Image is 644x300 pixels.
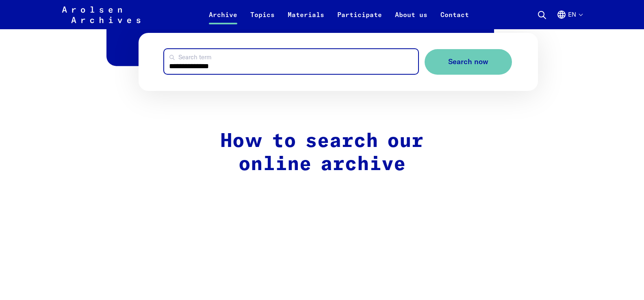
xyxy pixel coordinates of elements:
[448,58,488,66] span: Search now
[244,10,281,29] a: Topics
[331,10,388,29] a: Participate
[434,10,475,29] a: Contact
[150,130,494,177] h2: How to search our online archive
[202,10,244,29] a: Archive
[388,10,434,29] a: About us
[202,5,475,24] nav: Primary
[557,10,582,29] button: English, language selection
[281,10,331,29] a: Materials
[425,49,512,75] button: Search now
